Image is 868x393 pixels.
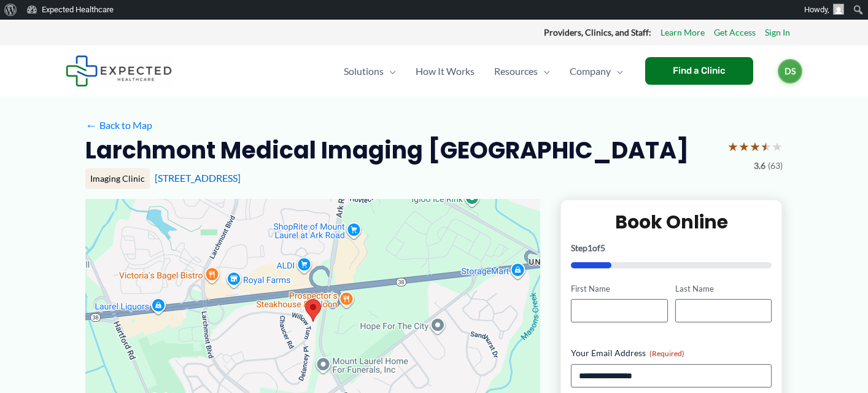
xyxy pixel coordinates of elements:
a: Get Access [714,25,756,41]
h2: Book Online [571,210,772,234]
span: ★ [727,135,738,158]
a: Find a Clinic [645,57,753,85]
a: [STREET_ADDRESS] [155,172,241,184]
span: Menu Toggle [384,50,396,93]
span: Menu Toggle [611,50,623,93]
a: Sign In [765,25,790,41]
span: ★ [761,135,772,158]
span: 3.6 [754,158,765,174]
a: ←Back to Map [85,116,152,134]
a: ResourcesMenu Toggle [484,50,560,93]
label: Last Name [675,283,772,295]
span: Solutions [344,50,384,93]
nav: Primary Site Navigation [334,50,633,93]
label: Your Email Address [571,347,772,359]
a: SolutionsMenu Toggle [334,50,406,93]
span: ← [85,119,97,131]
strong: Providers, Clinics, and Staff: [544,27,651,37]
span: (Required) [649,349,684,358]
span: 1 [587,243,592,253]
span: ★ [738,135,750,158]
span: Menu Toggle [538,50,550,93]
a: DS [778,59,802,84]
p: Step of [571,244,772,252]
a: CompanyMenu Toggle [560,50,633,93]
span: ★ [750,135,761,158]
a: Learn More [661,25,705,41]
span: 5 [600,243,605,253]
div: Imaging Clinic [85,168,150,189]
span: Company [570,50,611,93]
label: First Name [571,283,667,295]
h2: Larchmont Medical Imaging [GEOGRAPHIC_DATA] [85,135,689,165]
span: (63) [768,158,783,174]
span: ★ [772,135,783,158]
img: Expected Healthcare Logo - side, dark font, small [66,55,172,87]
span: Resources [494,50,538,93]
span: How It Works [416,50,475,93]
a: How It Works [406,50,484,93]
